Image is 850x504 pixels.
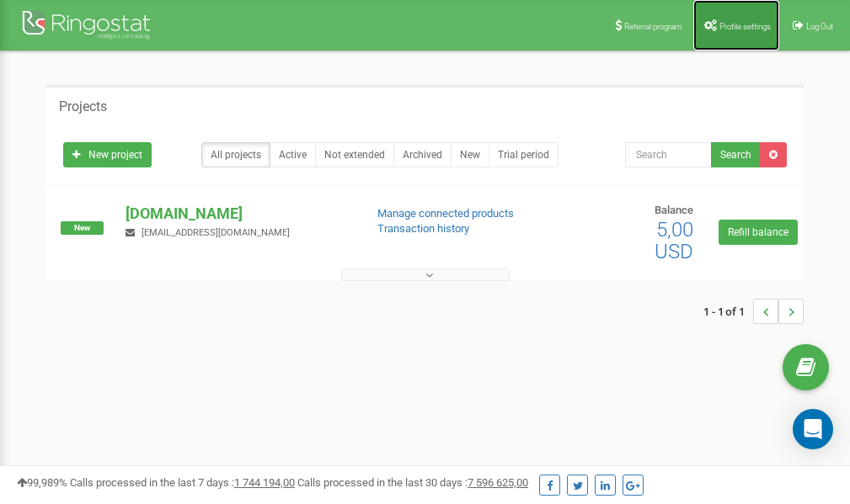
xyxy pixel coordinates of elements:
[142,227,290,238] span: [EMAIL_ADDRESS][DOMAIN_NAME]
[625,142,712,167] input: Search
[451,142,489,167] a: New
[377,207,514,220] a: Manage connected products
[711,142,761,167] button: Search
[468,476,528,489] u: 7 596 625,00
[703,299,753,324] span: 1 - 1 of 1
[655,204,693,216] span: Balance
[270,142,316,167] a: Active
[61,221,104,235] span: New
[59,99,107,114] h5: Projects
[201,142,270,167] a: All projects
[703,282,804,341] nav: ...
[17,476,67,489] span: 99,989%
[793,409,833,449] div: Open Intercom Messenger
[624,22,682,31] span: Referral program
[377,222,469,235] a: Transaction history
[126,203,350,225] p: [DOMAIN_NAME]
[806,22,833,31] span: Log Out
[297,476,528,489] span: Calls processed in the last 30 days :
[719,220,798,245] a: Refill balance
[719,22,771,31] span: Profile settings
[393,142,452,167] a: Archived
[489,142,559,167] a: Trial period
[63,142,152,167] a: New project
[234,476,295,489] u: 1 744 194,00
[655,218,693,263] span: 5,00 USD
[70,476,295,489] span: Calls processed in the last 7 days :
[315,142,394,167] a: Not extended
